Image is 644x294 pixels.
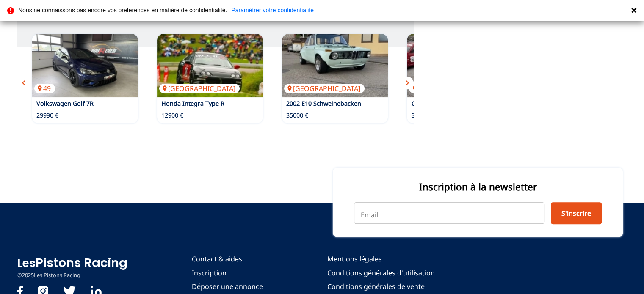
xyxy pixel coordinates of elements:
[402,78,412,88] span: chevron_right
[36,99,94,107] a: Volkswagen Golf 7R
[161,99,224,107] a: Honda Integra Type R
[17,77,30,89] button: chevron_left
[401,77,414,89] button: chevron_right
[32,34,138,97] a: Volkswagen Golf 7R49
[551,202,602,224] button: S'inscrire
[411,99,444,107] a: Clio IV CUP
[354,202,544,223] input: Email
[36,111,58,120] p: 29990 €
[34,84,55,93] p: 49
[327,254,435,264] a: Mentions légales
[161,111,183,120] p: 12900 €
[282,34,388,97] a: 2002 E10 Schweinebacken[GEOGRAPHIC_DATA]
[17,254,127,271] a: LesPistons Racing
[407,34,513,97] a: Clio IV CUP[GEOGRAPHIC_DATA]
[284,84,365,93] p: [GEOGRAPHIC_DATA]
[354,180,602,193] p: Inscription à la newsletter
[157,34,263,97] img: Honda Integra Type R
[192,254,263,264] a: Contact & aides
[411,111,433,120] p: 31000 €
[327,282,435,291] a: Conditions générales de vente
[192,282,263,291] a: Déposer une annonce
[19,78,29,88] span: chevron_left
[282,34,388,97] img: 2002 E10 Schweinebacken
[157,34,263,97] a: Honda Integra Type R[GEOGRAPHIC_DATA]
[32,34,138,97] img: Volkswagen Golf 7R
[18,7,227,13] p: Nous ne connaissons pas encore vos préférences en matière de confidentialité.
[231,7,314,13] a: Paramétrer votre confidentialité
[192,268,263,278] a: Inscription
[407,34,513,97] img: Clio IV CUP
[286,111,308,120] p: 35000 €
[327,268,435,278] a: Conditions générales d'utilisation
[17,256,36,271] span: Les
[159,84,240,93] p: [GEOGRAPHIC_DATA]
[17,272,127,279] p: © 2025 Les Pistons Racing
[286,99,361,107] a: 2002 E10 Schweinebacken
